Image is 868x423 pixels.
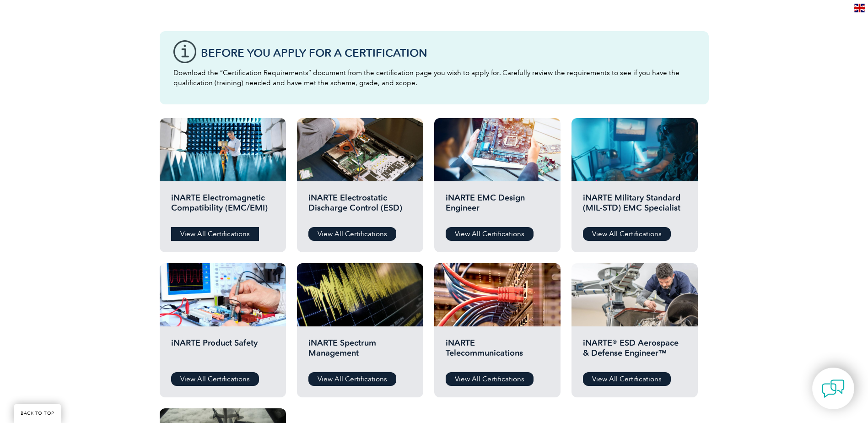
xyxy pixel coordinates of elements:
[446,227,534,241] a: View All Certifications
[822,377,845,400] img: contact-chat.png
[308,372,396,386] a: View All Certifications
[583,193,686,220] h2: iNARTE Military Standard (MIL-STD) EMC Specialist
[446,338,549,365] h2: iNARTE Telecommunications
[171,227,259,241] a: View All Certifications
[583,372,671,386] a: View All Certifications
[171,193,275,220] h2: iNARTE Electromagnetic Compatibility (EMC/EMI)
[201,47,695,59] h3: Before You Apply For a Certification
[14,404,61,423] a: BACK TO TOP
[308,227,396,241] a: View All Certifications
[308,193,412,220] h2: iNARTE Electrostatic Discharge Control (ESD)
[173,68,695,88] p: Download the “Certification Requirements” document from the certification page you wish to apply ...
[446,193,549,220] h2: iNARTE EMC Design Engineer
[583,338,686,365] h2: iNARTE® ESD Aerospace & Defense Engineer™
[308,338,412,365] h2: iNARTE Spectrum Management
[583,227,671,241] a: View All Certifications
[446,372,534,386] a: View All Certifications
[171,372,259,386] a: View All Certifications
[171,338,275,365] h2: iNARTE Product Safety
[854,4,865,12] img: en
